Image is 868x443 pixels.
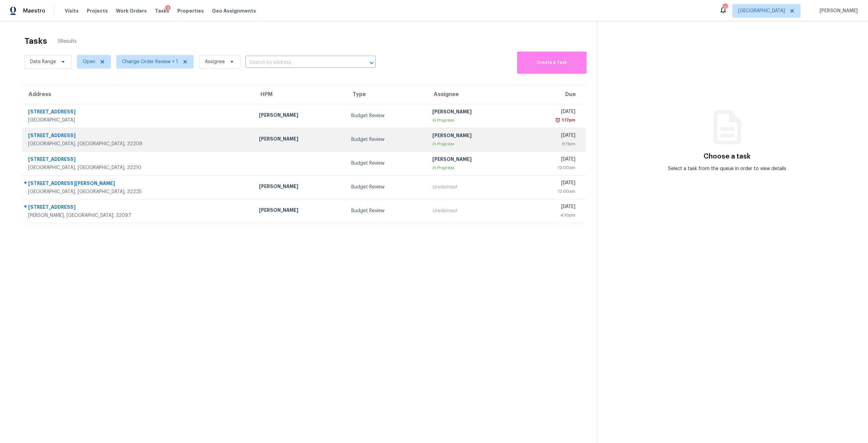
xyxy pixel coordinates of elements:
[58,38,77,45] span: 5 Results
[28,204,248,212] div: [STREET_ADDRESS]
[525,203,575,212] div: [DATE]
[28,212,248,219] div: [PERSON_NAME], [GEOGRAPHIC_DATA], 32097
[525,212,575,219] div: 4:10pm
[525,180,575,188] div: [DATE]
[525,188,575,195] div: 12:00am
[28,117,248,124] div: [GEOGRAPHIC_DATA]
[432,117,514,124] div: In Progress
[259,207,340,215] div: [PERSON_NAME]
[432,207,514,214] div: Unclaimed
[212,7,256,14] span: Geo Assignments
[723,4,727,11] div: 11
[525,132,575,141] div: [DATE]
[738,7,785,14] span: [GEOGRAPHIC_DATA]
[28,164,248,171] div: [GEOGRAPHIC_DATA], [GEOGRAPHIC_DATA], 32210
[517,52,587,74] button: Create a Task
[432,164,514,171] div: In Progress
[24,38,47,44] h2: Tasks
[560,117,575,124] div: 1:17pm
[351,184,421,190] div: Budget Review
[254,85,346,104] th: HPM
[245,57,357,68] input: Search by address
[28,156,248,164] div: [STREET_ADDRESS]
[432,141,514,147] div: In Progress
[346,85,427,104] th: Type
[432,156,514,164] div: [PERSON_NAME]
[28,132,248,141] div: [STREET_ADDRESS]
[519,85,586,104] th: Due
[351,160,421,167] div: Budget Review
[155,8,169,13] span: Tasks
[520,59,583,67] span: Create a Task
[662,165,792,172] div: Select a task from the queue in order to view details
[351,112,421,119] div: Budget Review
[259,135,340,144] div: [PERSON_NAME]
[205,58,225,65] span: Assignee
[28,188,248,195] div: [GEOGRAPHIC_DATA], [GEOGRAPHIC_DATA], 32225
[351,207,421,214] div: Budget Review
[259,112,340,120] div: [PERSON_NAME]
[87,7,108,14] span: Projects
[83,58,95,65] span: Open
[30,58,56,65] span: Date Range
[432,132,514,141] div: [PERSON_NAME]
[23,7,45,14] span: Maestro
[525,108,575,117] div: [DATE]
[165,5,171,12] div: 3
[525,164,575,171] div: 12:00am
[367,58,376,68] button: Open
[817,7,858,14] span: [PERSON_NAME]
[177,7,204,14] span: Properties
[22,85,254,104] th: Address
[122,58,178,65] span: Change Order Review + 1
[351,136,421,143] div: Budget Review
[28,108,248,117] div: [STREET_ADDRESS]
[116,7,147,14] span: Work Orders
[432,108,514,117] div: [PERSON_NAME]
[28,180,248,188] div: [STREET_ADDRESS][PERSON_NAME]
[525,156,575,164] div: [DATE]
[704,153,751,160] h3: Choose a task
[259,183,340,191] div: [PERSON_NAME]
[65,7,79,14] span: Visits
[555,117,560,124] img: Overdue Alarm Icon
[427,85,519,104] th: Assignee
[28,141,248,147] div: [GEOGRAPHIC_DATA], [GEOGRAPHIC_DATA], 32209
[525,141,575,147] div: 9:11pm
[432,184,514,190] div: Unclaimed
